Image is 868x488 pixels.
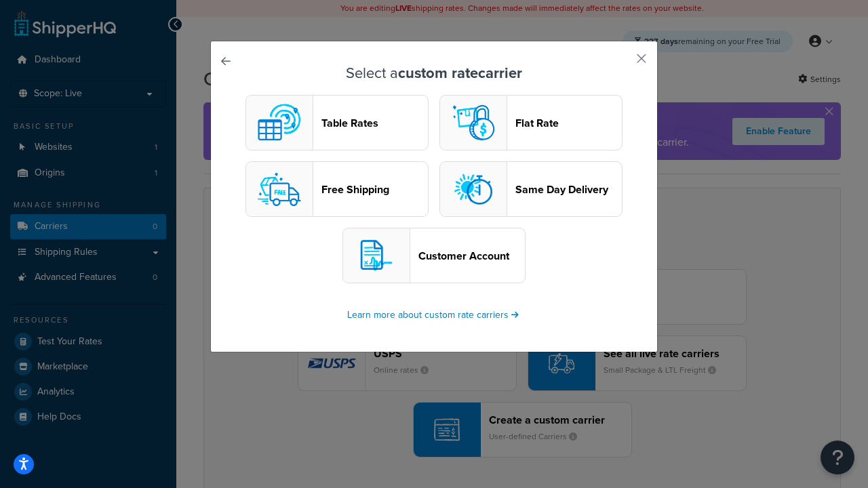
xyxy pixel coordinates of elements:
button: custom logoTable Rates [245,95,429,150]
header: Table Rates [321,117,428,129]
header: Customer Account [418,249,525,262]
header: Flat Rate [515,117,622,129]
img: flat logo [446,96,500,150]
img: sameday logo [446,162,500,216]
img: customerAccount logo [349,228,403,283]
header: Same Day Delivery [515,183,622,196]
a: Learn more about custom rate carriers [347,308,521,322]
img: free logo [252,162,307,216]
strong: custom rate carrier [398,62,522,84]
button: flat logoFlat Rate [439,95,623,150]
button: free logoFree Shipping [245,161,429,217]
button: sameday logoSame Day Delivery [439,161,623,217]
img: custom logo [252,96,307,150]
button: customerAccount logoCustomer Account [342,228,526,283]
header: Free Shipping [321,183,428,196]
h3: Select a [245,65,623,81]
